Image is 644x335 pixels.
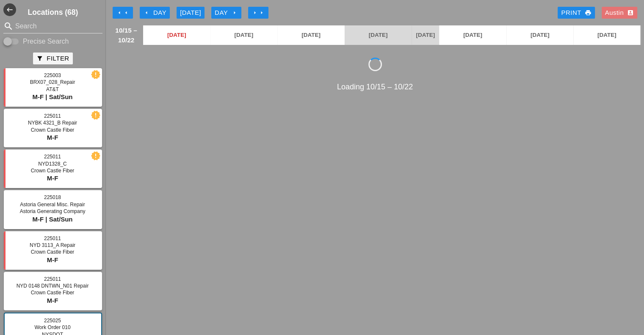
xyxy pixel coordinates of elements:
span: Crown Castle Fiber [31,249,75,255]
span: 225025 [44,318,61,324]
span: NYD1328_C [38,161,66,167]
span: 225011 [44,113,61,119]
span: AT&T [46,86,59,92]
a: [DATE] [277,25,345,45]
i: arrow_right [252,9,258,16]
button: Austin [602,7,637,19]
i: west [3,3,16,16]
span: BRX07_028_Repair [30,79,75,85]
span: M-F [47,297,58,304]
i: arrow_right [231,9,238,16]
a: [DATE] [210,25,278,45]
button: Filter [33,53,72,64]
i: new_releases [92,71,100,78]
i: new_releases [92,111,100,119]
div: [DATE] [180,8,201,18]
div: Loading 10/15 – 10/22 [109,81,641,93]
span: 225011 [44,154,61,160]
span: 225018 [44,194,61,200]
span: Crown Castle Fiber [31,168,75,174]
button: Move Back 1 Week [113,7,133,19]
span: 10/15 – 10/22 [113,25,139,45]
span: M-F [47,134,58,141]
span: 225011 [44,235,61,241]
a: [DATE] [506,25,574,45]
span: M-F | Sat/Sun [32,216,72,223]
span: 225011 [44,276,61,282]
span: 225003 [44,72,61,78]
span: Astoria Generating Company [20,208,86,214]
button: Move Ahead 1 Week [248,7,268,19]
span: M-F | Sat/Sun [32,93,72,100]
div: Print [561,8,591,18]
i: new_releases [92,152,100,160]
span: NYD 0148 DNTWN_N01 Repair [17,283,89,289]
span: Crown Castle Fiber [31,290,75,296]
a: [DATE] [412,25,439,45]
i: search [3,21,14,31]
span: M-F [47,174,58,182]
div: Enable Precise search to match search terms exactly. [3,36,102,47]
span: Crown Castle Fiber [31,127,75,133]
label: Precise Search [23,37,69,46]
i: arrow_left [143,9,150,16]
i: arrow_left [123,9,130,16]
span: Astoria General Misc. Repair [20,202,85,208]
span: NYBK 4321_B Repair [28,120,77,126]
i: arrow_left [116,9,123,16]
button: Day [211,7,241,19]
input: Search [15,19,91,33]
div: Austin [605,8,634,18]
i: account_box [627,9,634,16]
button: Day [140,7,170,19]
div: Filter [36,54,69,64]
span: M-F [47,256,58,263]
div: Day [215,8,238,18]
a: [DATE] [345,25,412,45]
button: Shrink Sidebar [3,3,16,16]
i: filter_alt [36,55,43,62]
i: arrow_right [258,9,265,16]
span: Work Order 010 [34,324,70,330]
a: [DATE] [143,25,210,45]
a: [DATE] [573,25,640,45]
span: NYD 3113_A Repair [30,242,75,248]
div: Day [143,8,166,18]
a: [DATE] [439,25,506,45]
button: [DATE] [177,7,205,19]
i: print [585,9,591,16]
a: Print [558,7,594,19]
